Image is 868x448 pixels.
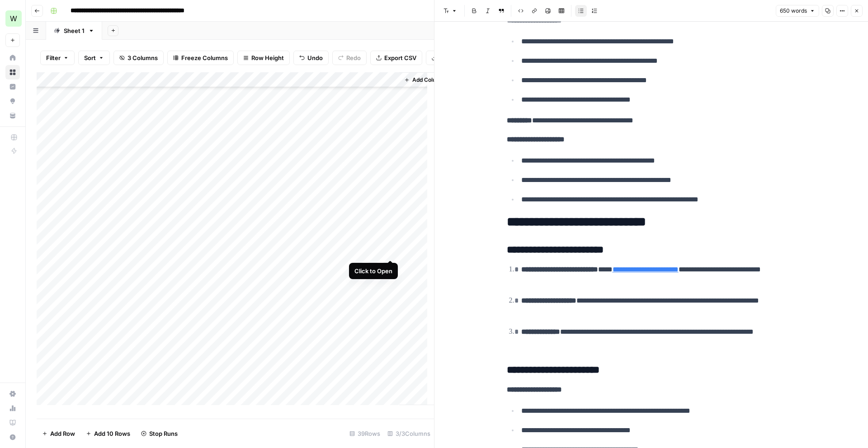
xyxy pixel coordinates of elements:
button: Redo [332,51,367,65]
div: Sheet 1 [64,26,85,35]
a: Learning Hub [5,415,20,430]
button: Add Column [401,74,448,86]
button: Undo [293,51,329,65]
button: Export CSV [370,51,422,65]
div: 3/3 Columns [384,426,434,441]
span: Redo [346,53,361,62]
button: 3 Columns [113,51,164,65]
span: 650 words [780,7,807,15]
a: Usage [5,401,20,415]
a: Your Data [5,108,20,123]
a: Sheet 1 [46,22,102,40]
span: Export CSV [384,53,416,62]
button: Filter [40,51,75,65]
button: Add Row [37,426,80,441]
span: Freeze Columns [181,53,228,62]
span: Add 10 Rows [94,429,130,438]
button: Add 10 Rows [80,426,136,441]
span: Sort [84,53,96,62]
a: Settings [5,387,20,401]
button: Freeze Columns [167,51,234,65]
button: 650 words [776,5,819,17]
span: Add Column [412,76,444,84]
a: Insights [5,79,20,94]
span: Undo [307,53,323,62]
div: 39 Rows [346,426,384,441]
span: Stop Runs [149,429,178,438]
button: Workspace: Workspace1 [5,7,20,30]
a: Browse [5,65,20,79]
button: Row Height [237,51,290,65]
span: Row Height [251,53,284,62]
button: Help + Support [5,430,20,444]
button: Sort [78,51,110,65]
span: Add Row [50,429,75,438]
span: 3 Columns [127,53,158,62]
button: Stop Runs [136,426,183,441]
a: Home [5,51,20,65]
span: W [10,13,17,24]
span: Filter [46,53,61,62]
a: Opportunities [5,94,20,108]
div: Click to Open [354,266,392,275]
